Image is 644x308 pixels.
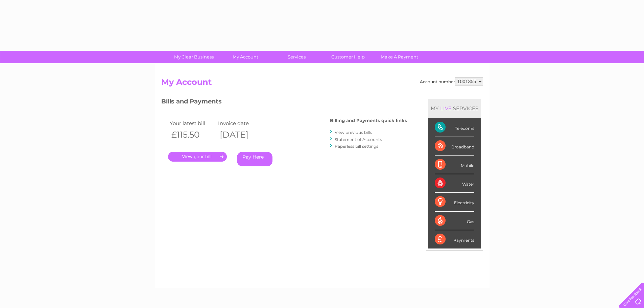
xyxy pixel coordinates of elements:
div: Payments [435,230,474,248]
div: Telecoms [435,118,474,137]
a: My Clear Business [166,51,222,63]
td: Invoice date [216,119,265,128]
h3: Bills and Payments [161,97,407,109]
a: My Account [217,51,273,63]
div: LIVE [439,105,453,112]
div: Electricity [435,193,474,211]
th: £115.50 [168,128,217,142]
a: View previous bills [335,130,372,135]
div: MY SERVICES [428,99,481,118]
th: [DATE] [216,128,265,142]
div: Gas [435,212,474,230]
td: Your latest bill [168,119,217,128]
h4: Billing and Payments quick links [330,118,407,123]
a: Paperless bill settings [335,144,378,149]
div: Mobile [435,156,474,174]
div: Water [435,174,474,193]
a: . [168,152,227,162]
div: Account number [420,77,483,86]
a: Statement of Accounts [335,137,382,142]
a: Pay Here [237,152,272,166]
a: Make A Payment [372,51,427,63]
a: Customer Help [320,51,376,63]
h2: My Account [161,77,483,90]
div: Broadband [435,137,474,156]
a: Services [269,51,325,63]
